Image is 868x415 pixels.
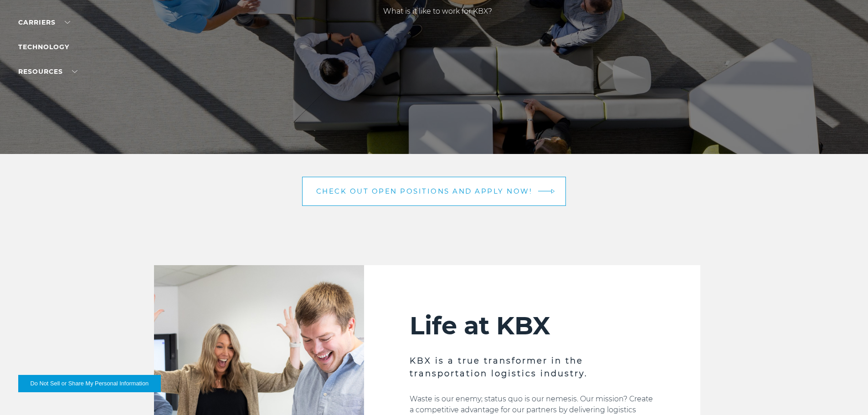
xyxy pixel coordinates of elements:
[18,67,77,76] a: RESOURCES
[410,311,655,341] h2: Life at KBX
[18,18,70,26] a: Carriers
[551,189,555,194] img: arrow
[410,354,655,380] h3: KBX is a true transformer in the transportation logistics industry.
[18,43,69,51] a: Technology
[383,6,492,17] p: What is it like to work for KBX?
[316,188,533,195] span: Check out open positions and apply now!
[18,375,161,392] button: Do Not Sell or Share My Personal Information
[302,177,566,206] a: Check out open positions and apply now! arrow arrow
